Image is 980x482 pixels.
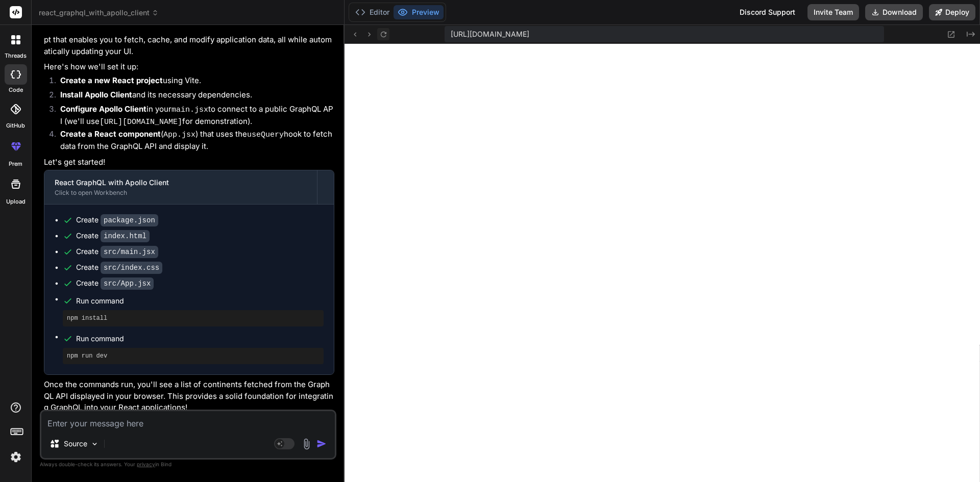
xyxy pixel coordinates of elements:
[100,118,182,126] code: [URL][DOMAIN_NAME]
[929,4,975,20] button: Deploy
[76,296,324,306] span: Run command
[44,170,317,204] button: React GraphQL with Apollo ClientClick to open Workbench
[39,8,159,18] span: react_graphql_with_apollo_client
[7,448,24,466] img: settings
[9,86,23,94] label: code
[90,440,99,448] img: Pick Models
[67,352,320,360] pre: npm run dev
[52,129,334,153] li: ( ) that uses the hook to fetch data from the GraphQL API and display it.
[44,157,334,168] p: Let's get started!
[76,334,324,344] span: Run command
[6,197,26,206] label: Upload
[40,460,336,469] p: Always double-check its answers. Your in Bind
[76,246,158,257] div: Create
[76,231,150,241] div: Create
[6,121,25,130] label: GitHub
[101,262,162,274] code: src/index.css
[316,439,327,449] img: icon
[247,131,284,139] code: useQuery
[64,439,87,449] p: Source
[52,104,334,129] li: in your to connect to a public GraphQL API (we'll use for demonstration).
[60,129,161,139] strong: Create a React component
[9,160,22,168] label: prem
[52,75,334,89] li: using Vite.
[394,5,444,19] button: Preview
[301,438,312,450] img: attachment
[76,278,154,289] div: Create
[351,5,394,19] button: Editor
[5,52,27,60] label: threads
[101,214,158,226] code: package.json
[865,4,923,20] button: Download
[345,44,980,482] iframe: Preview
[101,230,150,242] code: index.html
[67,314,320,322] pre: npm install
[76,215,158,225] div: Create
[733,4,801,20] div: Discord Support
[44,11,334,57] p: Certainly! I can help you set up a React project with GraphQL using Apollo Client. Apollo Client ...
[44,379,334,414] p: Once the commands run, you'll see a list of continents fetched from the GraphQL API displayed in ...
[60,104,146,114] strong: Configure Apollo Client
[76,262,162,273] div: Create
[101,277,154,290] code: src/App.jsx
[44,61,334,73] p: Here's how we'll set it up:
[55,189,307,197] div: Click to open Workbench
[55,177,307,188] div: React GraphQL with Apollo Client
[451,29,529,39] span: [URL][DOMAIN_NAME]
[101,246,158,258] code: src/main.jsx
[137,461,155,467] span: privacy
[60,90,132,99] strong: Install Apollo Client
[52,89,334,104] li: and its necessary dependencies.
[60,75,163,85] strong: Create a new React project
[163,131,195,139] code: App.jsx
[171,106,208,114] code: main.jsx
[807,4,859,20] button: Invite Team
